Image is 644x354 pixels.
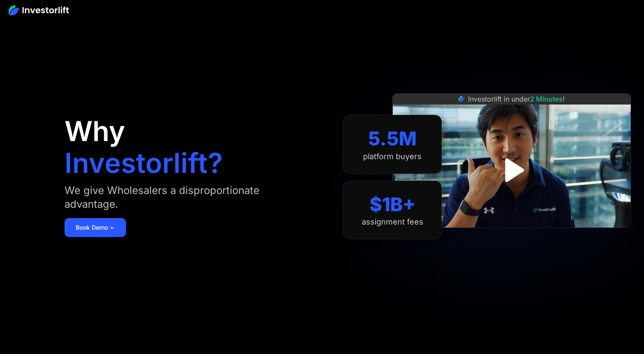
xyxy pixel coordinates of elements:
div: assignment fees [362,217,423,227]
span: 2 Minutes [530,95,563,103]
div: $1B+ [370,193,416,216]
div: platform buyers [363,152,422,161]
h1: Investorlift? [65,149,223,177]
a: Book Demo ➢ [65,218,126,237]
iframe: Customer reviews powered by Trustpilot [447,232,576,243]
div: We give Wholesalers a disproportionate advantage. [65,184,296,211]
div: Investorlift in under ! [468,94,565,104]
a: open lightbox [493,151,531,189]
div: 5.5M [368,127,417,150]
h1: Why [65,117,125,145]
